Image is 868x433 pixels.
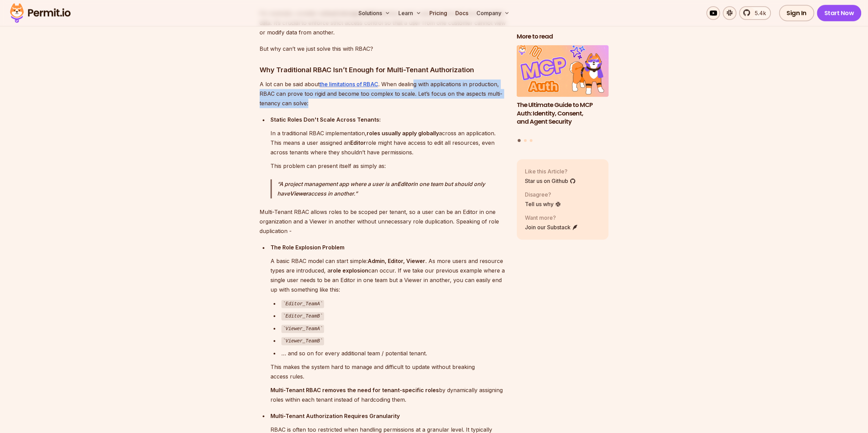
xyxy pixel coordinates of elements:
[368,258,425,264] strong: Admin, Editor, Viewer
[330,267,368,274] strong: role explosion
[517,45,609,135] li: 1 of 3
[270,116,381,123] strong: Static Roles Don't Scale Across Tenants:
[260,79,506,108] p: A lot can be said about . When dealing with applications in production, RBAC can prove too rigid ...
[270,386,439,393] strong: Multi-Tenant RBAC removes the need for tenant-specific roles
[281,312,324,320] code: Editor_TeamB
[277,179,506,198] p: A project management app where a user is an in one team but should only have access in another.
[525,214,578,222] p: Want more?
[260,44,506,53] p: But why can’t we just solve this with RBAC?
[7,1,74,25] img: Permit logo
[270,161,506,171] p: This problem can present itself as simply as:
[281,300,324,308] code: Editor_TeamA
[270,244,344,251] strong: The Role Explosion Problem
[397,181,413,187] strong: Editor
[260,207,506,236] p: Multi-Tenant RBAC allows roles to be scoped per tenant, so a user can be an Editor in one organiz...
[525,200,561,208] a: Tell us why
[530,139,532,142] button: Go to slide 3
[474,6,512,20] button: Company
[367,130,439,137] strong: roles usually apply globally
[320,81,378,88] a: the limitations of RBAC
[739,6,771,20] a: 5.4k
[427,6,450,20] a: Pricing
[260,64,506,75] h3: Why Traditional RBAC Isn’t Enough for Multi-Tenant Authorization
[517,45,609,135] a: The Ultimate Guide to MCP Auth: Identity, Consent, and Agent SecurityThe Ultimate Guide to MCP Au...
[270,412,400,419] strong: Multi-Tenant Authorization Requires Granularity
[525,190,561,199] p: Disagree?
[281,348,506,358] div: … and so on for every additional team / potential tenant.
[779,5,814,21] a: Sign In
[290,190,308,197] strong: Viewer
[453,6,471,20] a: Docs
[517,101,609,126] h3: The Ultimate Guide to MCP Auth: Identity, Consent, and Agent Security
[281,325,324,333] code: Viewer_TeamA
[270,128,506,157] p: In a traditional RBAC implementation, across an application. This means a user assigned an role m...
[396,6,424,20] button: Learn
[525,177,576,185] a: Star us on Github
[817,5,862,21] a: Start Now
[517,45,609,97] img: The Ultimate Guide to MCP Auth: Identity, Consent, and Agent Security
[751,9,766,17] span: 5.4k
[517,33,609,41] h2: More to read
[525,167,576,175] p: Like this Article?
[525,223,578,231] a: Join our Substack
[517,45,609,143] div: Posts
[270,385,506,404] p: by dynamically assigning roles within each tenant instead of hardcoding them.
[270,362,506,381] p: This makes the system hard to manage and difficult to update without breaking access rules.
[356,6,393,20] button: Solutions
[524,139,527,142] button: Go to slide 2
[270,256,506,294] p: A basic RBAC model can start simple: . As more users and resource types are introduced, a can occ...
[281,337,324,345] code: Viewer_TeamB
[350,139,366,146] strong: Editor
[518,139,521,142] button: Go to slide 1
